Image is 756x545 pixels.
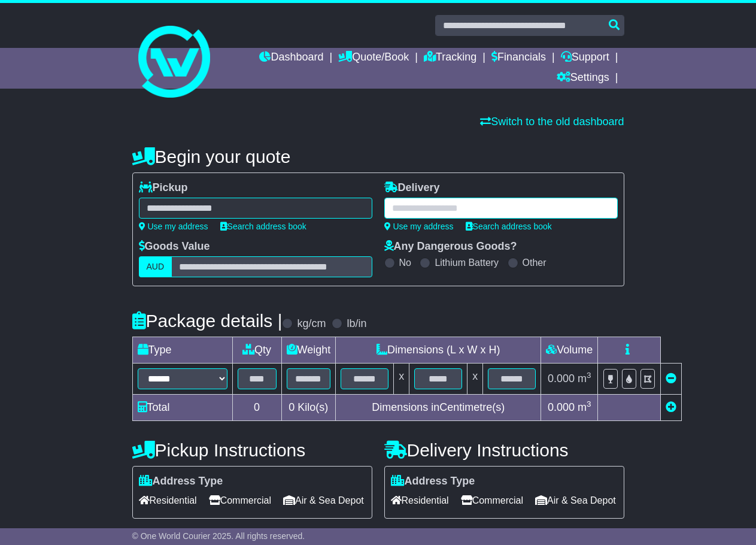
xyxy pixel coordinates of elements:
[399,257,411,268] label: No
[220,222,306,231] a: Search address book
[132,531,305,541] span: © One World Courier 2025. All rights reserved.
[384,181,440,195] label: Delivery
[548,401,575,413] span: 0.000
[139,181,188,195] label: Pickup
[480,116,624,128] a: Switch to the old dashboard
[557,68,609,89] a: Settings
[336,395,541,421] td: Dimensions in Centimetre(s)
[132,311,283,331] h4: Package details |
[384,240,517,253] label: Any Dangerous Goods?
[232,337,281,364] td: Qty
[535,491,616,510] span: Air & Sea Depot
[578,373,591,384] span: m
[666,401,676,413] a: Add new item
[666,373,676,384] a: Remove this item
[338,48,409,68] a: Quote/Book
[384,222,454,231] a: Use my address
[289,401,294,413] span: 0
[297,317,326,331] label: kg/cm
[139,256,172,277] label: AUD
[281,337,336,364] td: Weight
[384,440,624,460] h4: Delivery Instructions
[491,48,546,68] a: Financials
[259,48,323,68] a: Dashboard
[394,364,409,395] td: x
[548,373,575,384] span: 0.000
[391,491,449,510] span: Residential
[461,491,523,510] span: Commercial
[435,257,499,268] label: Lithium Battery
[281,395,336,421] td: Kilo(s)
[209,491,271,510] span: Commercial
[561,48,609,68] a: Support
[132,337,232,364] td: Type
[523,257,546,268] label: Other
[139,222,208,231] a: Use my address
[336,337,541,364] td: Dimensions (L x W x H)
[578,401,591,413] span: m
[132,147,624,166] h4: Begin your quote
[139,475,223,488] label: Address Type
[391,475,475,488] label: Address Type
[139,491,197,510] span: Residential
[467,364,483,395] td: x
[139,240,210,253] label: Goods Value
[466,222,552,231] a: Search address book
[347,317,366,331] label: lb/in
[541,337,598,364] td: Volume
[587,371,591,380] sup: 3
[132,440,372,460] h4: Pickup Instructions
[424,48,476,68] a: Tracking
[283,491,364,510] span: Air & Sea Depot
[587,399,591,408] sup: 3
[232,395,281,421] td: 0
[132,395,232,421] td: Total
